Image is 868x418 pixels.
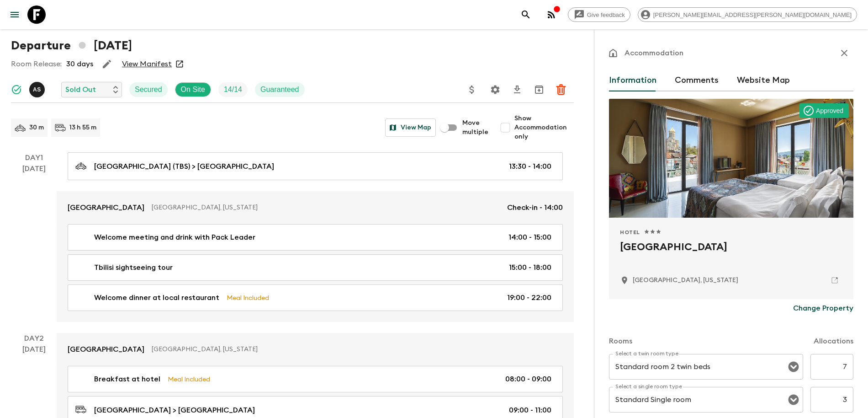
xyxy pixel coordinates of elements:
a: [GEOGRAPHIC_DATA][GEOGRAPHIC_DATA], [US_STATE]Check-in - 14:00 [57,191,574,224]
button: Open [787,360,800,373]
button: View Map [385,118,436,137]
p: Day 1 [11,152,57,163]
p: Change Property [793,303,853,314]
button: Settings [486,80,504,99]
button: Delete [552,80,570,99]
button: Archive (Completed, Cancelled or Unsynced Departures only) [530,80,548,99]
p: Breakfast at hotel [94,374,160,385]
p: 13 h 55 m [69,123,96,132]
div: [DATE] [22,163,46,322]
h1: Departure [DATE] [11,37,132,55]
p: On Site [181,84,205,95]
p: Sold Out [65,84,96,95]
p: [GEOGRAPHIC_DATA] [68,344,144,355]
button: Information [609,70,656,91]
a: Welcome meeting and drink with Pack Leader14:00 - 15:00 [68,224,563,251]
p: Meal Included [168,374,210,384]
a: Give feedback [568,7,630,22]
p: Welcome meeting and drink with Pack Leader [94,232,255,243]
p: Welcome dinner at local restaurant [94,292,219,303]
span: Ana Sikharulidze [29,85,47,92]
label: Select a single room type [615,383,682,391]
p: Allocations [814,336,853,347]
button: Open [787,393,800,406]
span: Show Accommodation only [514,114,574,141]
p: 15:00 - 18:00 [509,262,551,273]
div: Trip Fill [218,82,248,97]
p: Meal Included [227,293,269,303]
a: Tbilisi sightseeing tour15:00 - 18:00 [68,254,563,281]
label: Select a twin room type [615,350,678,358]
p: 14:00 - 15:00 [508,232,551,243]
p: Tbilisi sightseeing tour [94,262,173,273]
p: Day 2 [11,333,57,344]
div: On Site [175,82,211,97]
p: 30 days [66,59,93,70]
div: Secured [129,82,168,97]
button: menu [5,5,24,24]
p: Rooms [609,336,632,347]
span: Move multiple [462,118,489,137]
p: 13:30 - 14:00 [509,161,551,172]
a: View Manifest [122,59,172,69]
p: Accommodation [625,48,683,59]
h2: [GEOGRAPHIC_DATA] [620,240,842,269]
p: [GEOGRAPHIC_DATA] (TBS) > [GEOGRAPHIC_DATA] [94,161,274,172]
p: [GEOGRAPHIC_DATA], [US_STATE] [152,345,556,354]
button: Download CSV [508,80,526,99]
button: Update Price, Early Bird Discount and Costs [463,80,481,99]
p: Room Release: [11,59,62,70]
a: [GEOGRAPHIC_DATA] (TBS) > [GEOGRAPHIC_DATA]13:30 - 14:00 [68,152,563,180]
p: 30 m [29,123,44,132]
a: [GEOGRAPHIC_DATA][GEOGRAPHIC_DATA], [US_STATE] [57,333,574,366]
span: Hotel [620,229,640,236]
button: AS [29,82,47,97]
a: Welcome dinner at local restaurantMeal Included19:00 - 22:00 [68,284,563,311]
p: 08:00 - 09:00 [505,374,551,385]
p: Guaranteed [260,84,299,95]
p: [GEOGRAPHIC_DATA] [68,202,144,213]
button: Website Map [737,70,790,91]
button: Comments [675,70,719,91]
p: 19:00 - 22:00 [507,292,551,303]
p: [GEOGRAPHIC_DATA] > [GEOGRAPHIC_DATA] [94,405,255,416]
p: A S [33,86,41,93]
p: Tbilisi, Georgia [633,276,738,285]
p: 14 / 14 [224,84,242,95]
a: Breakfast at hotelMeal Included08:00 - 09:00 [68,366,563,392]
button: search adventures [517,5,535,24]
p: [GEOGRAPHIC_DATA], [US_STATE] [152,203,500,212]
button: Change Property [793,299,853,317]
p: Secured [135,84,162,95]
span: Give feedback [582,11,630,18]
div: [PERSON_NAME][EMAIL_ADDRESS][PERSON_NAME][DOMAIN_NAME] [638,7,857,22]
div: Photo of Brim Hotel [609,99,853,218]
p: Check-in - 14:00 [507,202,563,213]
svg: Synced Successfully [11,84,22,95]
p: Approved [816,106,843,115]
span: [PERSON_NAME][EMAIL_ADDRESS][PERSON_NAME][DOMAIN_NAME] [648,11,857,18]
p: 09:00 - 11:00 [509,405,551,416]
